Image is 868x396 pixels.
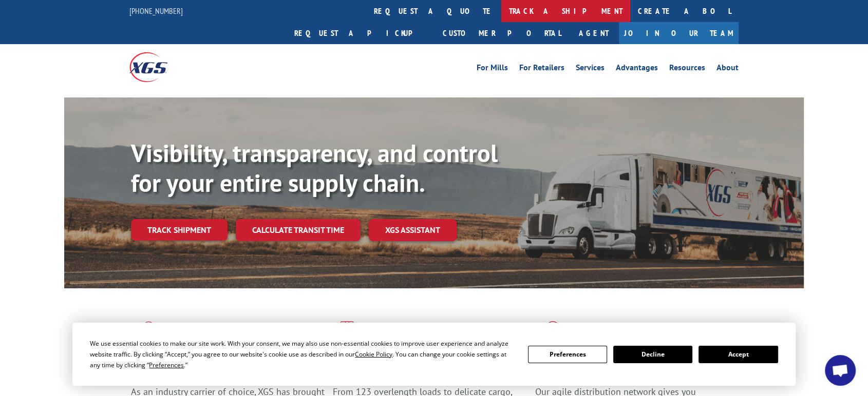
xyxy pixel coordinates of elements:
a: XGS ASSISTANT [369,219,457,241]
a: [PHONE_NUMBER] [129,6,183,16]
a: Resources [669,64,705,75]
img: xgs-icon-flagship-distribution-model-red [535,321,571,348]
div: Open chat [825,355,856,386]
button: Accept [699,346,778,363]
a: Services [576,64,605,75]
a: For Mills [477,64,508,75]
button: Decline [613,346,692,363]
a: Customer Portal [435,22,569,44]
a: Request a pickup [287,22,435,44]
div: We use essential cookies to make our site work. With your consent, we may also use non-essential ... [90,338,515,370]
a: Advantages [616,64,658,75]
a: About [716,64,739,75]
a: Calculate transit time [236,219,361,241]
a: Join Our Team [619,22,739,44]
b: Visibility, transparency, and control for your entire supply chain. [131,137,498,199]
a: For Retailers [519,64,564,75]
span: Cookie Policy [355,350,392,359]
span: Preferences [149,361,184,369]
img: xgs-icon-total-supply-chain-intelligence-red [131,321,163,348]
img: xgs-icon-focused-on-flooring-red [333,321,357,348]
a: Track shipment [131,219,228,241]
div: Cookie Consent Prompt [72,323,796,386]
button: Preferences [528,346,607,363]
a: Agent [569,22,619,44]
